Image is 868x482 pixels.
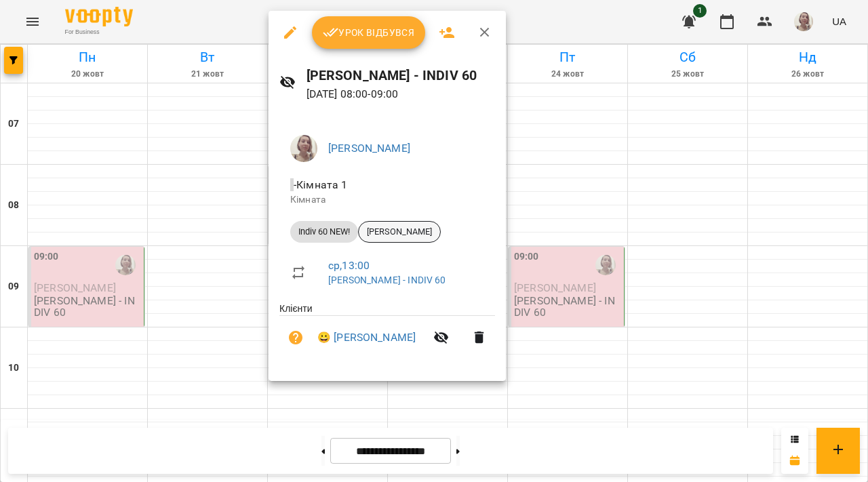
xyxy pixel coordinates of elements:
[290,135,317,162] img: 3f92b089303f1fe48b5040d28847bc13.jpg
[290,193,484,207] p: Кімната
[328,275,446,285] a: [PERSON_NAME] - INDIV 60
[290,178,351,191] span: - Кімната 1
[328,259,370,272] a: ср , 13:00
[290,226,358,238] span: Indiv 60 NEW!
[307,65,496,86] h6: [PERSON_NAME] - INDIV 60
[279,321,312,354] button: Візит ще не сплачено. Додати оплату?
[307,86,496,102] p: [DATE] 08:00 - 09:00
[312,16,426,49] button: Урок відбувся
[328,142,410,155] a: [PERSON_NAME]
[358,221,441,243] div: [PERSON_NAME]
[317,329,416,346] a: 😀 [PERSON_NAME]
[359,226,440,238] span: [PERSON_NAME]
[279,302,495,365] ul: Клієнти
[323,24,415,41] span: Урок відбувся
